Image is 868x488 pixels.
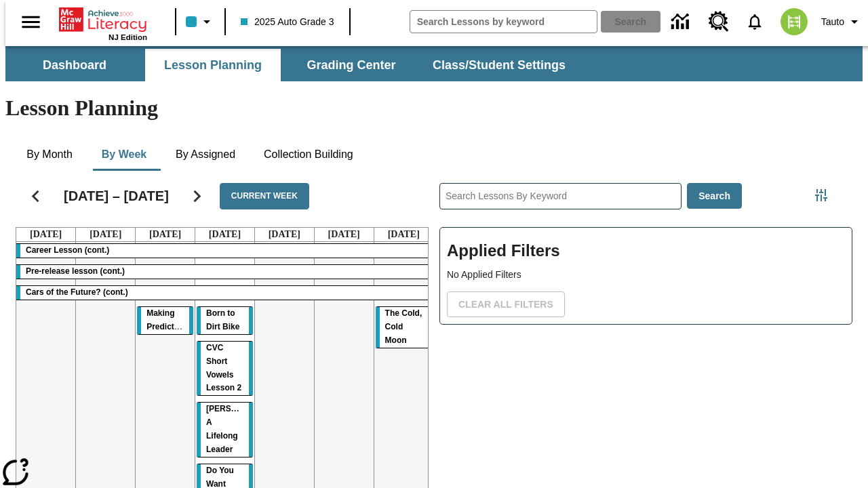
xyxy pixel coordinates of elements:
span: Cars of the Future? (cont.) [26,287,128,297]
span: Dianne Feinstein: A Lifelong Leader [206,404,277,454]
span: Career Lesson (cont.) [26,245,109,255]
button: Select a new avatar [772,4,816,39]
button: Next [180,179,214,213]
h1: Lesson Planning [5,96,863,121]
a: August 23, 2025 [325,228,363,241]
a: Data Center [663,3,701,41]
span: Born to Dirt Bike [206,308,239,331]
a: August 24, 2025 [385,228,422,241]
button: Filters Side menu [808,182,835,209]
button: Current Week [220,183,309,209]
span: 2025 Auto Grade 3 [241,15,334,29]
div: Home [59,5,147,41]
span: The Cold, Cold Moon [385,308,422,345]
div: CVC Short Vowels Lesson 2 [197,342,253,396]
div: Career Lesson (cont.) [16,244,433,258]
a: Notifications [737,4,772,39]
div: SubNavbar [5,46,863,81]
div: Cars of the Future? (cont.) [16,286,433,300]
a: August 18, 2025 [27,228,64,241]
a: Home [59,6,147,33]
button: Collection Building [253,138,364,171]
div: SubNavbar [5,49,578,81]
button: Open side menu [11,2,51,42]
span: CVC Short Vowels Lesson 2 [206,343,241,393]
button: Class/Student Settings [422,49,576,81]
div: Pre-release lesson (cont.) [16,265,433,279]
button: Profile/Settings [816,9,868,34]
input: search field [410,11,597,33]
a: August 20, 2025 [146,228,184,241]
button: Previous [18,179,53,213]
div: The Cold, Cold Moon [376,307,432,348]
input: Search Lessons By Keyword [440,184,681,209]
img: avatar image [781,8,808,35]
h2: Applied Filters [447,235,845,268]
div: Applied Filters [439,227,852,325]
button: By Month [16,138,83,171]
span: Making Predictions [146,308,191,331]
span: Pre-release lesson (cont.) [26,266,125,276]
p: No Applied Filters [447,268,845,282]
span: Tauto [821,15,844,29]
span: NJ Edition [108,33,147,41]
div: Born to Dirt Bike [197,307,253,334]
button: Dashboard [7,49,142,81]
a: Resource Center, Will open in new tab [701,3,737,40]
button: Lesson Planning [145,49,281,81]
button: By Assigned [165,138,246,171]
button: Class color is light blue. Change class color [180,9,220,34]
a: August 19, 2025 [87,228,124,241]
button: By Week [90,138,158,171]
a: August 22, 2025 [266,228,303,241]
button: Search [687,183,742,209]
div: Dianne Feinstein: A Lifelong Leader [197,403,253,457]
a: August 21, 2025 [206,228,243,241]
div: Making Predictions [137,307,193,334]
button: Grading Center [283,49,419,81]
h2: [DATE] – [DATE] [64,188,169,204]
